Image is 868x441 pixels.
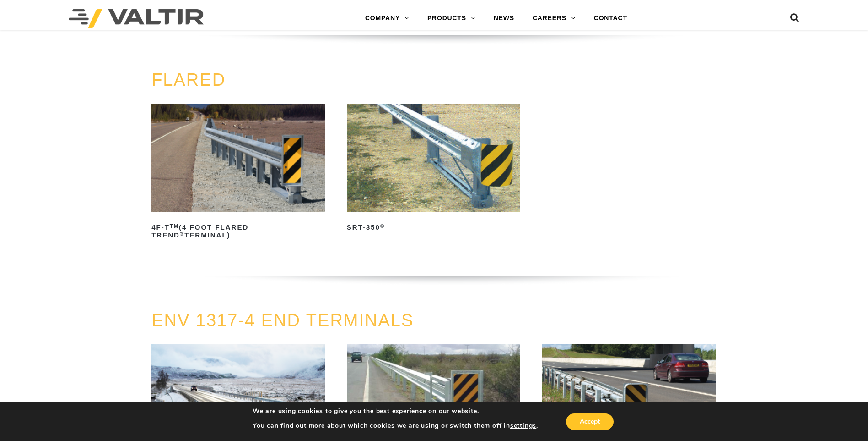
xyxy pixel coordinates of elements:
a: SRT-350® [347,104,521,235]
sup: ® [380,223,385,229]
button: settings [510,422,536,430]
button: Accept [566,413,614,430]
a: 4F-TTM(4 Foot Flared TREND®Terminal) [151,104,325,243]
h2: SRT-350 [347,220,521,235]
p: We are using cookies to give you the best experience on our website. [253,407,538,415]
a: CAREERS [523,9,585,28]
p: You can find out more about which cookies we are using or switch them off in . [253,422,538,430]
a: ENV 1317-4 END TERMINALS [151,311,414,330]
a: NEWS [485,9,523,28]
img: Valtir [69,9,204,28]
sup: ® [180,231,184,237]
a: PRODUCTS [418,9,485,28]
a: COMPANY [356,9,418,28]
sup: TM [170,223,179,229]
h2: 4F-T (4 Foot Flared TREND Terminal) [151,220,325,243]
a: FLARED [151,70,226,89]
a: CONTACT [585,9,636,28]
